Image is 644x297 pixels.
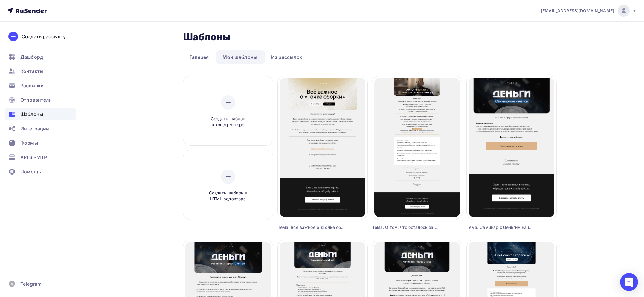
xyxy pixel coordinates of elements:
span: Дашборд [20,53,43,60]
span: Отправители [20,96,52,103]
div: Тема: Семинар «Деньги» начался! [467,224,534,230]
a: Галерея [183,50,215,64]
span: Рассылки [20,82,44,89]
a: Формы [5,137,76,149]
a: Отправители [5,94,76,106]
span: Интеграции [20,125,49,132]
a: [EMAIL_ADDRESS][DOMAIN_NAME] [541,5,637,17]
a: Рассылки [5,80,76,92]
span: Создать шаблон в конструкторе [200,116,257,128]
div: Тема: Всё важное о «Точке сборки» [278,224,345,230]
div: Создать рассылку [22,33,66,40]
a: Контакты [5,65,76,77]
span: Шаблоны [20,111,43,118]
span: Создать шаблон в HTML редакторе [200,190,257,202]
div: Тема: О том, что осталось за кадром нашего разговора [372,224,439,230]
span: API и SMTP [20,154,47,161]
span: [EMAIL_ADDRESS][DOMAIN_NAME] [541,8,614,14]
a: Шаблоны [5,108,76,120]
a: Мои шаблоны [216,50,264,64]
span: Контакты [20,68,43,75]
span: Формы [20,139,38,147]
span: Помощь [20,168,41,175]
a: Из рассылок [265,50,309,64]
h2: Шаблоны [183,31,231,43]
a: Дашборд [5,51,76,63]
span: Telegram [20,280,42,287]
